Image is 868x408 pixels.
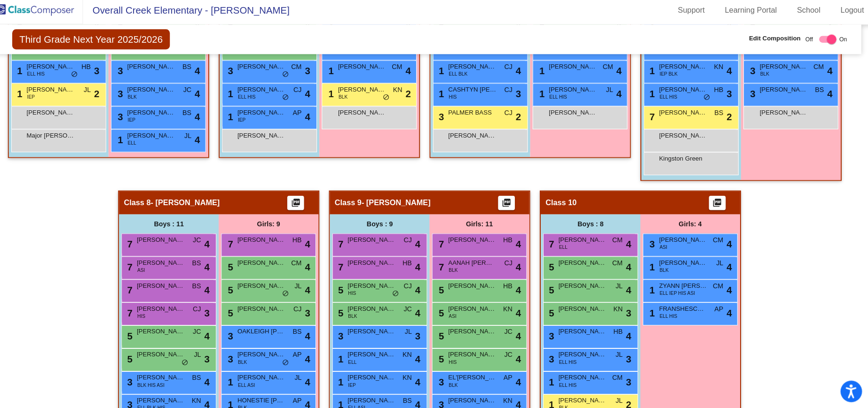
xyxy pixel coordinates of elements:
[453,73,471,80] span: ELL BLK
[39,96,47,103] span: IEP
[441,351,448,362] span: 5
[519,282,524,296] span: 4
[246,118,253,125] span: IEP
[560,280,608,289] span: [PERSON_NAME]
[507,87,515,97] span: CJ
[659,280,706,289] span: ZYANN [PERSON_NAME]
[342,306,349,316] span: 5
[126,69,133,79] span: 3
[342,284,349,294] span: 5
[354,325,401,334] span: [PERSON_NAME]
[726,282,731,296] span: 4
[758,87,805,97] span: [PERSON_NAME]
[660,311,677,318] span: ELL HIS
[452,87,499,97] span: CASHTYN [PERSON_NAME]
[647,261,655,271] span: 1
[397,289,404,296] span: do_not_disturb_alt
[354,257,401,267] span: [PERSON_NAME]
[659,87,706,97] span: [PERSON_NAME]
[712,280,722,290] span: CM
[409,235,417,245] span: CJ
[453,356,461,363] span: HIS
[647,69,655,79] span: 1
[746,91,754,101] span: 3
[726,259,731,273] span: 4
[342,239,349,249] span: 7
[713,65,722,75] span: KN
[507,65,515,75] span: CJ
[245,302,292,312] span: [PERSON_NAME]
[703,96,710,104] span: do_not_disturb_alt
[506,235,515,245] span: HB
[452,132,499,142] span: [PERSON_NAME]
[202,235,210,245] span: JC
[560,325,608,334] span: [PERSON_NAME]
[388,96,395,104] span: do_not_disturb_alt
[660,266,669,273] span: BLK
[549,329,556,339] span: 3
[659,110,706,119] span: [PERSON_NAME]
[234,261,241,271] span: 5
[441,261,448,271] span: 7
[300,110,308,120] span: AP
[504,199,515,212] mat-icon: picture_as_pdf
[647,91,655,101] span: 1
[434,215,532,233] div: Girls: 11
[519,259,524,273] span: 4
[551,110,598,119] span: [PERSON_NAME] [PERSON_NAME]
[549,261,556,271] span: 5
[312,112,317,126] span: 4
[507,325,515,335] span: JC
[332,91,340,101] span: 1
[441,91,448,101] span: 1
[452,280,499,289] span: [PERSON_NAME]
[627,237,632,251] span: 4
[27,91,34,101] span: 1
[202,325,210,335] span: JC
[312,282,317,296] span: 4
[312,67,317,81] span: 3
[354,302,401,312] span: [PERSON_NAME] [PERSON_NAME]
[758,65,805,74] span: [PERSON_NAME]
[519,304,524,318] span: 4
[234,114,241,124] span: 1
[312,89,317,103] span: 4
[617,89,623,103] span: 4
[420,349,425,363] span: 4
[105,67,110,81] span: 3
[245,280,292,289] span: [PERSON_NAME]
[354,280,401,289] span: [PERSON_NAME]
[549,284,556,294] span: 5
[519,237,524,251] span: 4
[671,7,712,22] a: Support
[126,91,133,101] span: 3
[410,325,417,335] span: JL
[147,280,194,289] span: [PERSON_NAME]
[627,282,632,296] span: 4
[147,325,194,334] span: [PERSON_NAME]
[647,114,655,124] span: 7
[147,257,194,267] span: [PERSON_NAME]
[549,351,556,362] span: 3
[726,112,731,126] span: 2
[561,356,578,363] span: ELL HIS
[452,65,499,74] span: [PERSON_NAME]
[344,87,391,97] span: [PERSON_NAME]
[560,235,608,244] span: [PERSON_NAME]
[129,215,227,233] div: Boys : 11
[213,349,218,363] span: 3
[312,259,317,273] span: 4
[135,284,142,294] span: 7
[234,329,241,339] span: 3
[441,114,448,124] span: 3
[758,110,805,119] span: [PERSON_NAME]
[659,155,706,164] span: Kingston Green
[824,67,829,81] span: 4
[787,7,825,22] a: School
[627,304,632,318] span: 3
[830,7,868,22] a: Logout
[336,215,434,233] div: Boys : 9
[726,237,731,251] span: 4
[147,370,194,379] span: [PERSON_NAME]
[245,325,292,334] span: OAKLEIGH [PERSON_NAME]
